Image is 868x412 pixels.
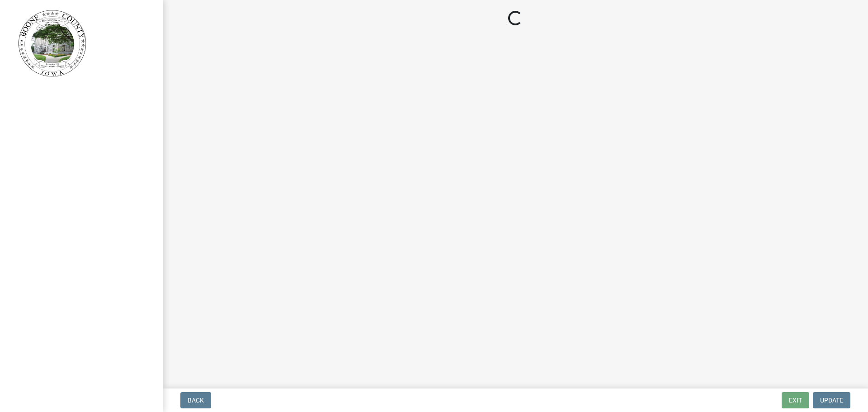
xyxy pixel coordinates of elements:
[18,9,87,77] img: Boone County, Iowa
[820,397,843,404] span: Update
[782,392,809,408] button: Exit
[180,392,211,408] button: Back
[188,397,204,404] span: Back
[813,392,850,408] button: Update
